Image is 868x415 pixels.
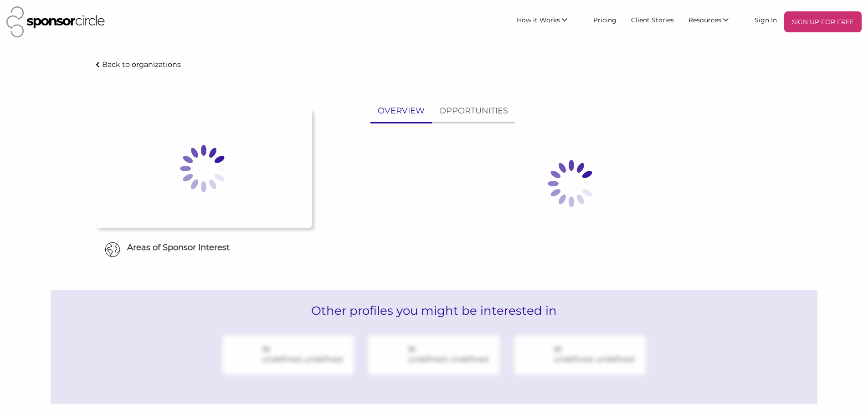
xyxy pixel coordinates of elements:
li: How it Works [509,11,586,32]
a: Pricing [586,11,624,28]
p: OPPORTUNITIES [439,104,508,118]
span: Resources [688,16,721,24]
li: Resources [681,11,747,32]
p: Back to organizations [102,60,181,69]
p: OVERVIEW [378,104,425,118]
h2: Other profiles you might be interested in [51,290,817,332]
span: How it Works [517,16,560,24]
a: Client Stories [624,11,681,28]
h6: Areas of Sponsor Interest [89,242,319,253]
img: Loading spinner [158,123,249,214]
img: Globe Icon [105,242,120,257]
a: Sign In [747,11,784,28]
img: Loading spinner [526,138,617,229]
img: Sponsor Circle Logo [6,6,105,37]
p: SIGN UP FOR FREE [788,15,858,29]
